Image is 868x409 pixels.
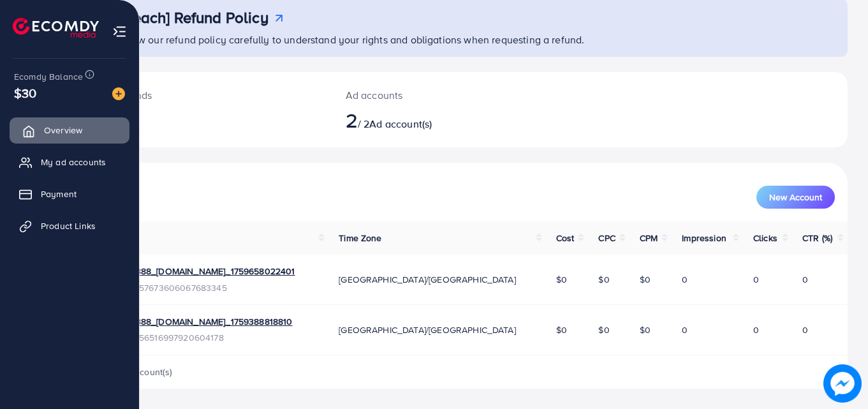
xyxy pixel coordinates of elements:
[682,232,726,244] span: Impression
[756,186,835,209] button: New Account
[556,232,575,244] span: Cost
[346,105,358,135] span: 2
[112,87,125,100] img: image
[10,149,129,175] a: My ad accounts
[753,323,759,336] span: 0
[116,315,293,328] a: 1032388_[DOMAIN_NAME]_1759388818810
[44,124,82,137] span: Overview
[346,108,509,132] h2: / 2
[753,232,777,244] span: Clicks
[682,273,688,286] span: 0
[640,232,658,244] span: CPM
[82,32,840,47] p: Please review our refund policy carefully to understand your rights and obligations when requesti...
[640,323,651,336] span: $0
[556,273,567,286] span: $0
[10,117,129,143] a: Overview
[339,273,516,286] span: [GEOGRAPHIC_DATA]/[GEOGRAPHIC_DATA]
[824,365,862,403] img: image
[14,70,83,83] span: Ecomdy Balance
[116,265,295,278] a: 1032388_[DOMAIN_NAME]_1759658022401
[598,323,609,336] span: $0
[369,117,432,131] span: Ad account(s)
[100,8,268,27] h3: [AdReach] Refund Policy
[598,273,609,286] span: $0
[112,24,127,39] img: menu
[802,323,808,336] span: 0
[10,213,129,239] a: Product Links
[87,87,315,103] p: [DATE] spends
[682,323,688,336] span: 0
[346,87,509,103] p: Ad accounts
[13,18,99,38] img: logo
[556,323,567,336] span: $0
[769,193,822,202] span: New Account
[116,331,293,344] span: ID: 7556516997920604178
[116,281,295,294] span: ID: 7557673606067683345
[802,273,808,286] span: 0
[41,219,96,232] span: Product Links
[598,232,615,244] span: CPC
[41,156,106,168] span: My ad accounts
[41,188,77,200] span: Payment
[87,108,315,132] h2: $0
[10,181,129,207] a: Payment
[640,273,651,286] span: $0
[753,273,759,286] span: 0
[339,232,381,244] span: Time Zone
[14,84,36,102] span: $30
[339,323,516,336] span: [GEOGRAPHIC_DATA]/[GEOGRAPHIC_DATA]
[802,232,832,244] span: CTR (%)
